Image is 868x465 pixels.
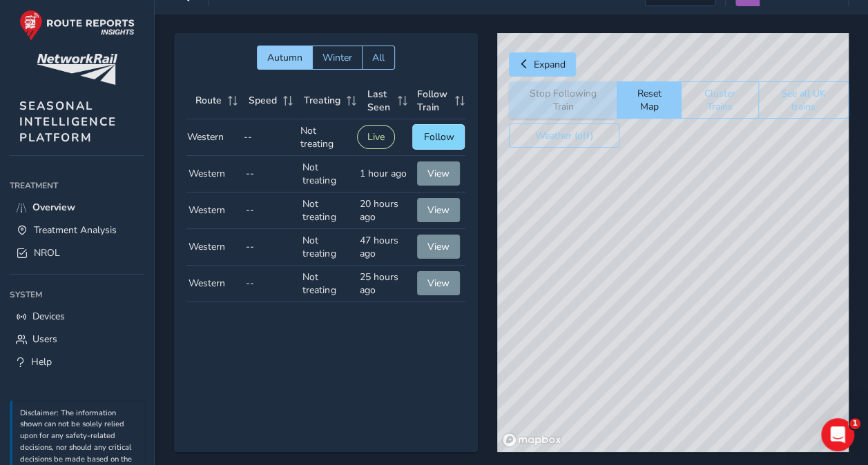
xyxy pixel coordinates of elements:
[37,54,117,85] img: customer logo
[241,229,298,266] td: --
[296,119,352,156] td: Not treating
[427,277,450,290] span: View
[298,229,355,266] td: Not treating
[821,418,854,451] iframe: Intercom live chat
[362,46,395,70] button: All
[34,246,60,259] span: NROL
[10,241,144,264] a: NROL
[249,94,277,107] span: Speed
[304,94,340,107] span: Treating
[10,196,144,219] a: Overview
[195,94,222,107] span: Route
[534,58,566,71] span: Expand
[427,167,450,180] span: View
[298,266,355,302] td: Not treating
[31,355,52,368] span: Help
[241,192,298,229] td: --
[10,284,144,305] div: System
[10,305,144,328] a: Devices
[10,219,144,241] a: Treatment Analysis
[257,46,312,70] button: Autumn
[184,156,241,192] td: Western
[322,51,352,64] span: Winter
[681,81,758,119] button: Cluster Trains
[19,98,117,146] span: SEASONAL INTELLIGENCE PLATFORM
[267,51,302,64] span: Autumn
[298,156,355,192] td: Not treating
[34,224,117,237] span: Treatment Analysis
[413,125,464,149] button: Follow
[617,81,681,119] button: Reset Map
[427,204,450,217] span: View
[417,235,460,259] button: View
[417,161,460,186] button: View
[32,333,57,346] span: Users
[367,88,393,114] span: Last Seen
[509,52,576,77] button: Expand
[184,229,241,266] td: Western
[849,418,860,429] span: 1
[758,81,849,119] button: See all UK trains
[417,271,460,295] button: View
[355,192,412,229] td: 20 hours ago
[10,328,144,350] a: Users
[241,156,298,192] td: --
[427,240,450,253] span: View
[239,119,296,156] td: --
[509,123,619,148] button: Weather (off)
[10,175,144,196] div: Treatment
[357,125,395,149] button: Live
[312,46,362,70] button: Winter
[423,130,454,144] span: Follow
[355,266,412,302] td: 25 hours ago
[372,51,385,64] span: All
[184,266,241,302] td: Western
[182,119,239,156] td: Western
[10,350,144,373] a: Help
[19,10,135,41] img: rr logo
[32,310,65,323] span: Devices
[355,229,412,266] td: 47 hours ago
[298,192,355,229] td: Not treating
[241,266,298,302] td: --
[32,201,75,214] span: Overview
[417,198,460,222] button: View
[184,192,241,229] td: Western
[355,156,412,192] td: 1 hour ago
[417,88,450,114] span: Follow Train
